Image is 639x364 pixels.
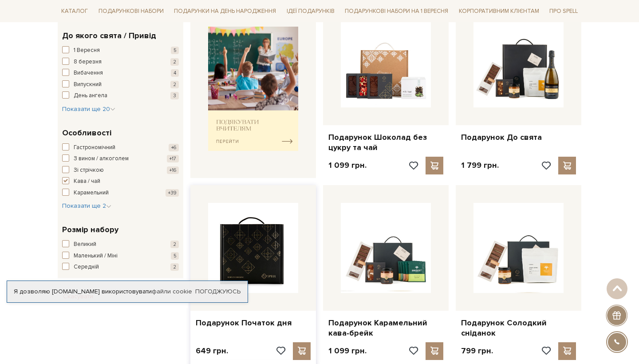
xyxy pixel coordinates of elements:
[461,318,576,339] a: Подарунок Солодкий сніданок
[546,4,581,18] a: Про Spell
[170,4,280,18] a: Подарунки на День народження
[170,58,179,66] span: 2
[74,69,103,78] span: Вибачення
[62,252,179,261] button: Маленький / Міні 5
[62,143,179,152] button: Гастрономічний +6
[62,240,179,249] button: Великий 2
[283,4,338,18] a: Ідеї подарунків
[152,288,192,295] a: файли cookie
[170,92,179,99] span: 3
[208,203,298,293] img: Подарунок Початок дня
[170,263,179,271] span: 2
[74,80,102,89] span: Випускний
[95,4,167,18] a: Подарункові набори
[62,105,115,113] span: Показати ще 20
[74,252,118,261] span: Маленький / Міні
[196,346,228,356] p: 649 грн.
[461,160,499,170] p: 1 799 грн.
[171,252,179,260] span: 5
[62,202,111,210] span: Показати ще 2
[74,91,107,100] span: День ангела
[74,263,99,272] span: Середній
[62,263,179,272] button: Середній 2
[62,154,179,163] button: З вином / алкоголем +17
[74,154,129,163] span: З вином / алкоголем
[166,189,179,197] span: +39
[62,127,111,139] span: Особливості
[328,346,367,356] p: 1 099 грн.
[170,241,179,248] span: 2
[74,58,102,67] span: 8 березня
[171,69,179,77] span: 4
[62,189,179,198] button: Карамельний +39
[195,288,241,296] a: Погоджуюсь
[74,143,115,152] span: Гастрономічний
[62,166,179,175] button: Зі стрічкою +16
[62,105,115,114] button: Показати ще 20
[455,4,543,19] a: Корпоративним клієнтам
[167,166,179,174] span: +16
[74,240,96,249] span: Великий
[62,30,156,42] span: До якого свята / Привід
[62,91,179,100] button: День ангела 3
[341,4,452,19] a: Подарункові набори на 1 Вересня
[328,132,443,153] a: Подарунок Шоколад без цукру та чай
[62,202,111,210] button: Показати ще 2
[169,144,179,151] span: +6
[74,166,104,175] span: Зі стрічкою
[62,224,118,236] span: Розмір набору
[74,189,109,198] span: Карамельний
[461,132,576,142] a: Подарунок До свята
[62,46,179,55] button: 1 Вересня 5
[7,288,248,296] div: Я дозволяю [DOMAIN_NAME] використовувати
[167,155,179,162] span: +17
[62,80,179,89] button: Випускний 2
[461,346,493,356] p: 799 грн.
[74,46,100,55] span: 1 Вересня
[328,318,443,339] a: Подарунок Карамельний кава-брейк
[62,58,179,67] button: 8 березня 2
[328,160,367,170] p: 1 099 грн.
[170,81,179,88] span: 2
[208,27,298,151] img: banner
[171,47,179,54] span: 5
[74,177,100,186] span: Кава / чай
[196,318,311,328] a: Подарунок Початок дня
[62,177,179,186] button: Кава / чай
[58,4,91,18] a: Каталог
[62,69,179,78] button: Вибачення 4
